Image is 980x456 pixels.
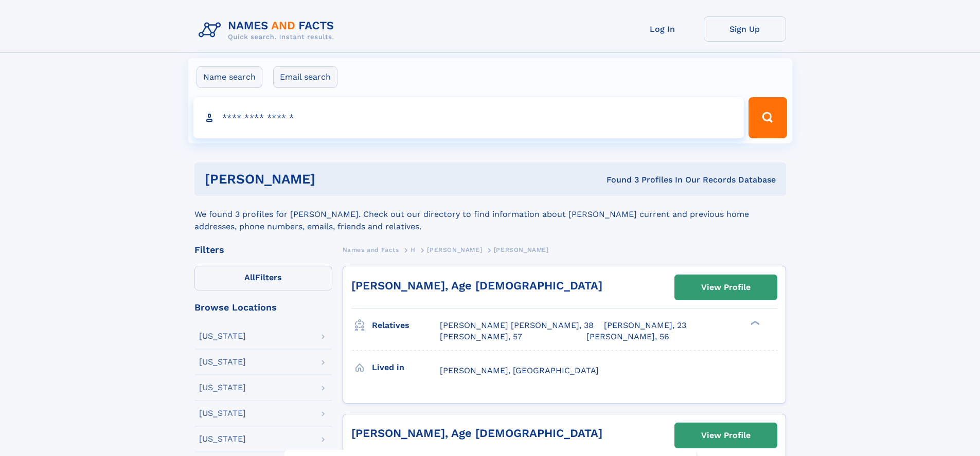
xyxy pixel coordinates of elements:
span: H [411,246,416,253]
div: [US_STATE] [199,435,246,443]
div: [US_STATE] [199,409,246,417]
a: [PERSON_NAME] [427,243,482,256]
div: ❯ [748,320,760,326]
div: Found 3 Profiles In Our Records Database [461,174,776,186]
div: View Profile [701,276,751,299]
label: Name search [197,66,262,88]
div: We found 3 profiles for [PERSON_NAME]. Check out our directory to find information about [PERSON_... [194,196,786,233]
input: search input [193,97,744,138]
span: [PERSON_NAME] [494,246,549,253]
label: Email search [273,66,337,88]
div: [US_STATE] [199,332,246,340]
a: Names and Facts [343,243,399,256]
a: View Profile [675,423,777,448]
label: Filters [194,266,332,290]
a: Log In [621,16,704,42]
div: [US_STATE] [199,358,246,366]
a: [PERSON_NAME], 23 [604,320,686,331]
span: All [244,272,255,282]
a: [PERSON_NAME] [PERSON_NAME], 38 [440,320,594,331]
a: Sign Up [704,16,786,42]
div: View Profile [701,424,751,447]
a: [PERSON_NAME], Age [DEMOGRAPHIC_DATA] [351,427,602,440]
h1: [PERSON_NAME] [205,173,461,186]
a: View Profile [675,275,777,300]
a: [PERSON_NAME], 57 [440,331,522,342]
h3: Lived in [372,359,440,376]
a: [PERSON_NAME], 56 [586,331,669,342]
button: Search Button [749,97,787,138]
h3: Relatives [372,317,440,334]
a: H [411,243,416,256]
a: [PERSON_NAME], Age [DEMOGRAPHIC_DATA] [351,279,602,292]
div: Filters [194,245,332,254]
img: Logo Names and Facts [194,16,343,44]
span: [PERSON_NAME] [427,246,482,253]
span: [PERSON_NAME], [GEOGRAPHIC_DATA] [440,366,599,375]
div: [US_STATE] [199,384,246,392]
div: Browse Locations [194,303,332,312]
